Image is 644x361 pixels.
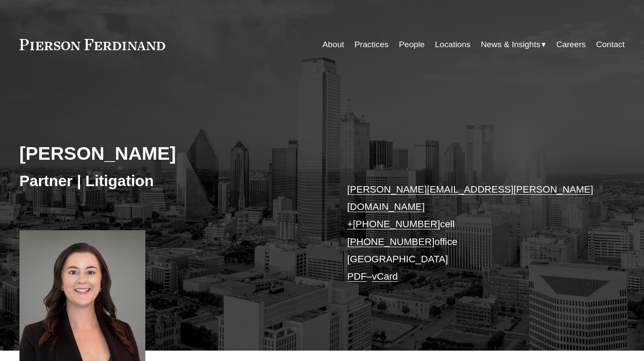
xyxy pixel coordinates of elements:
span: News & Insights [481,37,541,52]
a: [PERSON_NAME][EMAIL_ADDRESS][PERSON_NAME][DOMAIN_NAME] [347,184,593,212]
a: folder dropdown [481,36,546,53]
p: cell office [GEOGRAPHIC_DATA] – [347,181,599,286]
a: [PHONE_NUMBER] [347,236,435,247]
a: vCard [372,271,398,282]
a: PDF [347,271,367,282]
a: Practices [355,36,389,53]
a: Contact [596,36,625,53]
a: + [347,219,353,229]
a: Careers [556,36,586,53]
a: [PHONE_NUMBER] [353,219,440,229]
a: About [323,36,344,53]
h3: Partner | Litigation [19,171,322,190]
a: Locations [435,36,471,53]
a: People [399,36,425,53]
h2: [PERSON_NAME] [19,142,322,164]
